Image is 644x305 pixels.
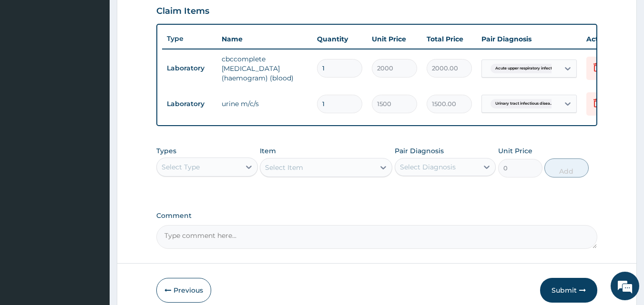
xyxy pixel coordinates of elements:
th: Type [162,30,217,48]
th: Name [217,30,312,49]
button: Submit [540,278,597,303]
td: urine m/c/s [217,94,312,113]
span: We're online! [55,92,132,188]
span: Acute upper respiratory infect... [491,64,560,73]
img: d_794563401_company_1708531726252_794563401 [18,48,39,71]
th: Actions [582,30,629,49]
div: Select Diagnosis [400,162,456,172]
label: Types [156,147,176,155]
div: Minimize live chat window [156,5,179,28]
label: Unit Price [498,146,532,156]
label: Comment [156,212,598,220]
th: Quantity [312,30,367,49]
div: Chat with us now [50,53,160,66]
label: Item [260,146,276,156]
span: Urinary tract infectious disea... [491,99,558,108]
td: Laboratory [162,95,217,113]
th: Pair Diagnosis [477,30,582,49]
button: Previous [156,278,211,303]
div: Select Type [162,162,200,172]
h3: Claim Items [156,6,209,17]
th: Total Price [422,30,477,49]
td: cbccomplete [MEDICAL_DATA] (haemogram) (blood) [217,49,312,88]
textarea: Type your message and hit 'Enter' [5,204,182,237]
th: Unit Price [367,30,422,49]
button: Add [544,158,589,177]
td: Laboratory [162,59,217,77]
label: Pair Diagnosis [395,146,444,156]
